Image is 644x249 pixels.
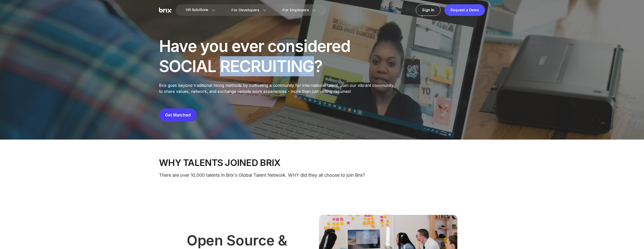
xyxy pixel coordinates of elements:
img: Brix Logo [159,8,172,13]
a: Sign In [416,4,440,16]
span: For Developers [231,8,259,13]
div: Have you ever considered SOCIAL RECRUITING? [159,36,353,76]
span: For Employers [283,8,309,13]
a: Request a Demo [445,4,485,16]
a: Get Matched [165,112,191,117]
button: Get Matched [159,108,197,121]
p: There are over 10,000 talents in Brix's Global Talent Network. WHY did they all choose to join Brix? [159,172,485,179]
span: HR Solutions [186,6,208,14]
p: Brix goes beyond traditional hiring methods by cultivating a community for international talent. ... [159,82,397,94]
p: Why talents joined Brix [159,158,485,168]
